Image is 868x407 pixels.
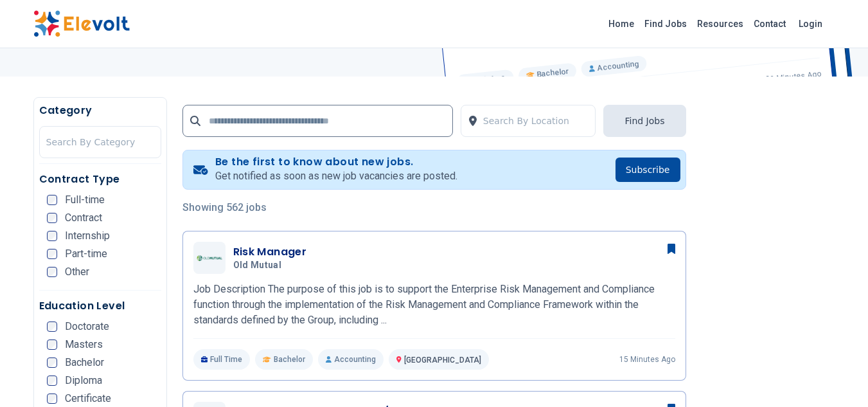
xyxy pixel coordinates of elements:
h4: Be the first to know about new jobs. [215,156,457,168]
input: Masters [47,339,57,350]
a: Contact [748,14,791,34]
span: Diploma [65,375,102,386]
span: Other [65,267,89,277]
span: Part-time [65,249,107,259]
a: Login [791,11,830,37]
span: Old Mutual [233,260,282,271]
span: [GEOGRAPHIC_DATA] [404,356,481,365]
h5: Contract Type [39,172,161,187]
p: Accounting [318,349,384,370]
input: Internship [47,231,57,241]
p: Showing 562 jobs [182,200,686,215]
span: Doctorate [65,321,109,332]
a: Find Jobs [639,14,692,34]
img: Old Mutual [197,245,222,271]
span: Certificate [65,393,111,404]
button: Subscribe [616,158,680,182]
a: Home [603,14,639,34]
button: Find Jobs [603,105,686,137]
input: Other [47,267,57,277]
h3: Risk Manager [233,244,307,260]
h5: Education Level [39,298,161,314]
a: Old MutualRisk ManagerOld MutualJob Description The purpose of this job is to support the Enterpr... [193,242,675,370]
img: Elevolt [33,10,130,37]
input: Certificate [47,393,57,404]
h5: Category [39,103,161,118]
iframe: Chat Widget [804,345,868,407]
p: 15 minutes ago [619,354,675,365]
span: Bachelor [274,354,305,365]
p: Full Time [193,349,251,370]
input: Part-time [47,249,57,259]
input: Diploma [47,375,57,386]
a: Resources [692,14,748,34]
p: Job Description The purpose of this job is to support the Enterprise Risk Management and Complian... [193,282,675,328]
span: Bachelor [65,357,104,368]
input: Contract [47,213,57,223]
span: Full-time [65,195,105,205]
input: Full-time [47,195,57,205]
input: Doctorate [47,321,57,332]
span: Contract [65,213,102,223]
input: Bachelor [47,357,57,368]
span: Internship [65,231,110,241]
span: Masters [65,339,103,350]
p: Get notified as soon as new job vacancies are posted. [215,168,457,184]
